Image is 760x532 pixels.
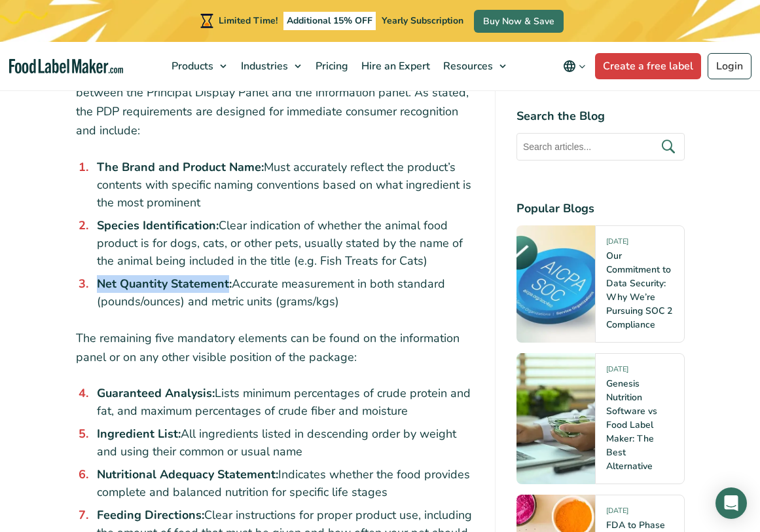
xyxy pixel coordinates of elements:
p: The remaining five mandatory elements can be found on the information panel or on any other visib... [76,329,474,367]
li: All ingredients listed in descending order by weight and using their common or usual name [92,425,474,461]
span: [DATE] [606,506,628,521]
p: Every , divided between the Principal Display Panel and the information panel. As stated, the PDP... [76,65,474,140]
button: Change language [554,53,595,79]
li: Clear indication of whether the animal food product is for dogs, cats, or other pets, usually sta... [92,217,474,270]
span: Products [168,59,215,73]
strong: Net Quantity Statement: [97,276,232,292]
a: Our Commitment to Data Security: Why We’re Pursuing SOC 2 Compliance [606,250,672,331]
a: Resources [435,42,513,90]
a: Create a free label [595,53,701,79]
span: Hire an Expert [357,59,431,73]
div: Open Intercom Messenger [715,487,747,519]
span: [DATE] [606,237,628,252]
input: Search articles... [516,133,685,161]
span: Yearly Subscription [382,14,463,27]
a: Genesis Nutrition Software vs Food Label Maker: The Best Alternative [606,377,657,472]
h4: Search the Blog [516,107,685,125]
span: Limited Time! [219,14,278,27]
li: Must accurately reflect the product’s contents with specific naming conventions based on what ing... [92,159,474,212]
a: Pricing [308,42,353,90]
a: Hire an Expert [353,42,435,90]
a: Login [708,53,751,79]
li: Accurate measurement in both standard (pounds/ounces) and metric units (grams/kgs) [92,275,474,311]
a: Products [164,42,233,90]
strong: Ingredient List: [97,426,181,442]
span: Industries [237,59,289,73]
li: Lists minimum percentages of crude protein and fat, and maximum percentages of crude fiber and mo... [92,385,474,420]
strong: The Brand and Product Name: [97,159,264,175]
h4: Popular Blogs [516,200,685,218]
span: Additional 15% OFF [283,12,376,30]
span: Pricing [312,59,350,73]
span: [DATE] [606,364,628,379]
strong: Nutritional Adequacy Statement: [97,466,278,482]
strong: Guaranteed Analysis: [97,385,215,401]
a: Industries [233,42,308,90]
strong: Species Identification: [97,218,219,233]
li: Indicates whether the food provides complete and balanced nutrition for specific life stages [92,466,474,501]
a: Buy Now & Save [474,10,564,33]
strong: Feeding Directions: [97,507,204,523]
a: Food Label Maker homepage [9,59,123,74]
span: Resources [439,59,494,73]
